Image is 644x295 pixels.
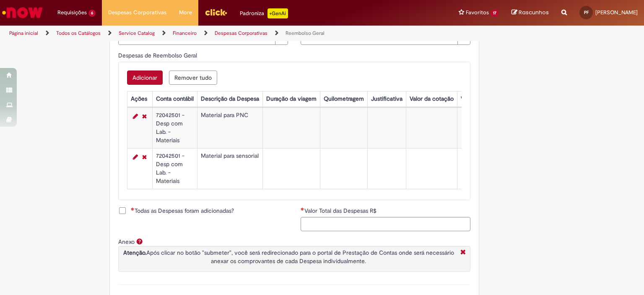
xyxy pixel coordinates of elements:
[197,148,262,189] td: Material para sensorial
[301,207,304,211] span: Necessários
[519,8,549,16] span: Rascunhos
[169,70,217,85] button: Remove all rows for Despesas de Reembolso Geral
[9,30,38,37] a: Página inicial
[466,8,489,17] span: Favoritos
[595,9,638,16] span: [PERSON_NAME]
[57,8,87,17] span: Requisições
[197,91,262,107] th: Descrição da Despesa
[458,248,468,257] i: Fechar More information Por anexo
[88,10,96,17] span: 6
[108,8,166,17] span: Despesas Corporativas
[123,249,146,256] strong: Atenção.
[135,238,145,245] span: Ajuda para Anexo
[152,91,197,107] th: Conta contábil
[118,238,135,245] label: Anexo
[131,152,140,162] a: Editar Linha 2
[267,8,288,18] p: +GenAi
[131,207,135,211] span: Necessários
[406,91,457,107] th: Valor da cotação
[205,6,227,18] img: click_logo_yellow_360x200.png
[173,30,197,37] a: Financeiro
[262,91,320,107] th: Duração da viagem
[127,91,152,107] th: Ações
[457,91,501,107] th: Valor por Litro
[240,8,288,18] div: Padroniza
[131,206,234,215] span: Todas as Despesas foram adicionadas?
[152,148,197,189] td: 72042501 - Desp com Lab. - Materiais
[304,207,378,214] span: Valor Total das Despesas R$
[367,91,406,107] th: Justificativa
[118,52,199,59] span: Despesas de Reembolso Geral
[215,30,267,37] a: Despesas Corporativas
[121,248,456,265] p: Após clicar no botão "submeter", você será redirecionado para o portal de Prestação de Contas ond...
[286,30,325,37] a: Reembolso Geral
[152,107,197,148] td: 72042501 - Desp com Lab. - Materiais
[512,9,549,17] a: Rascunhos
[1,4,44,21] img: ServiceNow
[119,30,155,37] a: Service Catalog
[491,10,499,17] span: 17
[197,107,262,148] td: Material para PNC
[179,8,192,17] span: More
[320,91,367,107] th: Quilometragem
[127,70,163,85] button: Add a row for Despesas de Reembolso Geral
[301,217,470,231] input: Valor Total das Despesas R$
[6,26,423,41] ul: Trilhas de página
[131,111,140,121] a: Editar Linha 1
[584,10,589,15] span: PF
[140,111,149,121] a: Remover linha 1
[56,30,101,37] a: Todos os Catálogos
[140,152,149,162] a: Remover linha 2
